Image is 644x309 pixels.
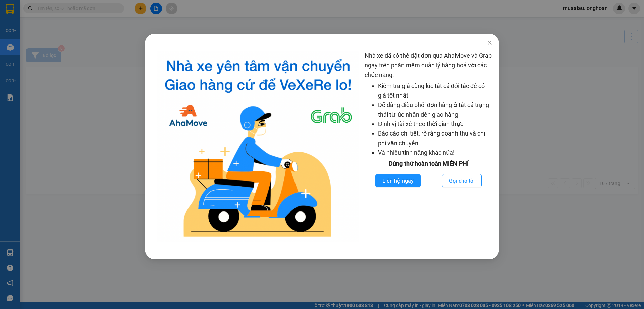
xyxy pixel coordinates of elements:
div: Dùng thử hoàn toàn MIỄN PHÍ [365,159,492,168]
li: Và nhiều tính năng khác nữa! [378,148,492,157]
div: Nhà xe đã có thể đặt đơn qua AhaMove và Grab ngay trên phần mềm quản lý hàng hoá với các chức năng: [365,51,492,242]
li: Dễ dàng điều phối đơn hàng ở tất cả trạng thái từ lúc nhận đến giao hàng [378,100,492,119]
li: Định vị tài xế theo thời gian thực [378,119,492,129]
button: Gọi cho tôi [442,174,482,187]
button: Liên hệ ngay [375,174,421,187]
span: Liên hệ ngay [382,177,414,185]
li: Báo cáo chi tiết, rõ ràng doanh thu và chi phí vận chuyển [378,129,492,148]
span: Gọi cho tôi [449,177,475,185]
img: logo [157,51,359,242]
span: close [487,40,492,45]
button: Close [480,34,499,52]
li: Kiểm tra giá cùng lúc tất cả đối tác để có giá tốt nhất [378,81,492,101]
